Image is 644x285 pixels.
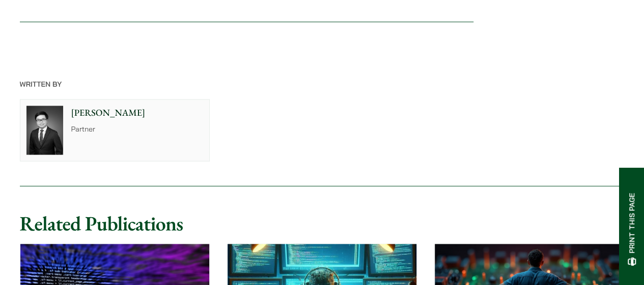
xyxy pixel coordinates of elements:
[71,124,203,135] p: Partner
[20,80,625,89] p: Written By
[71,106,203,120] p: [PERSON_NAME]
[20,211,625,236] h2: Related Publications
[20,99,210,162] a: [PERSON_NAME] Partner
